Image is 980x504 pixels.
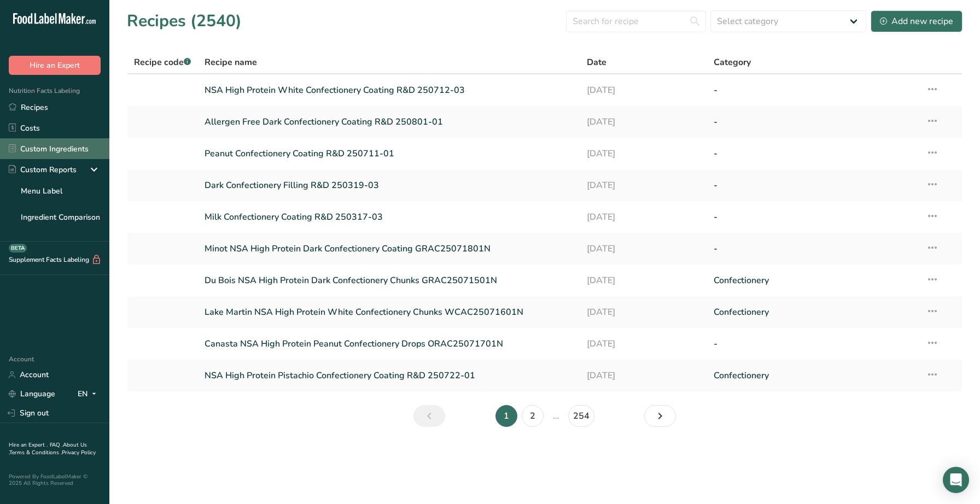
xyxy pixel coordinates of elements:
span: Recipe code [134,56,191,68]
a: Privacy Policy [62,449,96,456]
a: Lake Martin NSA High Protein White Confectionery Chunks WCAC25071601N [205,301,573,324]
a: [DATE] [587,332,701,355]
a: Next page [644,405,676,427]
div: EN [78,388,101,401]
a: Page 2. [522,405,544,427]
a: - [714,79,913,102]
a: [DATE] [587,301,701,324]
a: Peanut Confectionery Coating R&D 250711-01 [205,142,573,165]
a: - [714,174,913,197]
div: Add new recipe [880,15,953,28]
a: Confectionery [714,301,913,324]
a: Terms & Conditions . [9,449,62,456]
a: Allergen Free Dark Confectionery Coating R&D 250801-01 [205,110,573,133]
a: [DATE] [587,110,701,133]
span: Recipe name [205,56,257,69]
a: Dark Confectionery Filling R&D 250319-03 [205,174,573,197]
a: FAQ . [50,441,63,449]
span: Date [587,56,606,69]
a: Confectionery [714,269,913,292]
a: - [714,110,913,133]
a: Milk Confectionery Coating R&D 250317-03 [205,206,573,228]
a: [DATE] [587,237,701,260]
h1: Recipes (2540) [127,9,242,33]
a: - [714,142,913,165]
a: - [714,206,913,228]
a: Canasta NSA High Protein Peanut Confectionery Drops ORAC25071701N [205,332,573,355]
a: - [714,332,913,355]
a: [DATE] [587,269,701,292]
a: Page 254. [568,405,594,427]
a: Language [9,384,55,403]
span: Category [714,56,751,69]
a: [DATE] [587,142,701,165]
a: [DATE] [587,79,701,102]
button: Add new recipe [871,10,962,32]
a: About Us . [9,441,87,456]
a: [DATE] [587,206,701,228]
a: NSA High Protein Pistachio Confectionery Coating R&D 250722-01 [205,364,573,387]
div: Open Intercom Messenger [943,467,969,493]
a: Confectionery [714,364,913,387]
a: Previous page [413,405,445,427]
a: Minot NSA High Protein Dark Confectionery Coating GRAC25071801N [205,237,573,260]
a: [DATE] [587,364,701,387]
button: Hire an Expert [9,56,101,75]
a: [DATE] [587,174,701,197]
a: Hire an Expert . [9,441,48,449]
a: NSA High Protein White Confectionery Coating R&D 250712-03 [205,79,573,102]
input: Search for recipe [566,10,706,32]
div: BETA [9,244,27,253]
a: Du Bois NSA High Protein Dark Confectionery Chunks GRAC25071501N [205,269,573,292]
a: - [714,237,913,260]
div: Custom Reports [9,164,77,175]
div: Powered By FoodLabelMaker © 2025 All Rights Reserved [9,473,101,487]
